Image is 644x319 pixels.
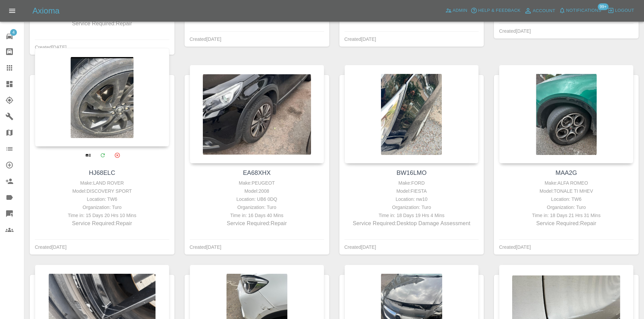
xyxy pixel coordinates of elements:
[478,7,520,15] span: Help & Feedback
[37,179,168,187] div: Make: LAND ROVER
[96,148,110,162] a: Modify
[344,243,376,251] div: Created [DATE]
[501,179,632,187] div: Make: ALFA ROMEO
[191,211,323,219] div: Time in: 16 Days 40 Mins
[615,7,634,15] span: Logout
[501,195,632,203] div: Location: TW6
[346,211,477,219] div: Time in: 18 Days 19 Hrs 4 Mins
[191,187,323,195] div: Model: 2008
[37,211,168,219] div: Time in: 15 Days 20 Hrs 10 Mins
[499,27,531,35] div: Created [DATE]
[37,20,168,28] p: Service Required: Repair
[191,195,323,203] div: Location: UB6 0DQ
[555,169,577,176] a: MAA2G
[191,203,323,211] div: Organization: Turo
[346,203,477,211] div: Organization: Turo
[81,148,95,162] a: View
[501,219,632,228] p: Service Required: Repair
[191,179,323,187] div: Make: PEUGEOT
[37,219,168,228] p: Service Required: Repair
[397,169,427,176] a: BW16LMO
[10,29,17,36] span: 4
[110,148,124,162] button: Archive
[89,169,115,176] a: HJ68ELC
[37,203,168,211] div: Organization: Turo
[346,195,477,203] div: Location: nw10
[566,7,601,15] span: Notifications
[533,7,555,15] span: Account
[346,219,477,228] p: Service Required: Desktop Damage Assessment
[35,43,67,51] div: Created [DATE]
[346,179,477,187] div: Make: FORD
[37,187,168,195] div: Model: DISCOVERY SPORT
[35,243,67,251] div: Created [DATE]
[32,5,59,16] h5: Axioma
[557,5,603,16] button: Notifications
[344,35,376,43] div: Created [DATE]
[598,3,609,10] span: 99+
[190,243,221,251] div: Created [DATE]
[499,243,531,251] div: Created [DATE]
[469,5,522,16] button: Help & Feedback
[522,5,557,16] a: Account
[444,5,469,16] a: Admin
[37,195,168,203] div: Location: TW6
[606,5,636,16] button: Logout
[501,187,632,195] div: Model: TONALE TI MHEV
[346,187,477,195] div: Model: FIESTA
[243,169,271,176] a: EA68XHX
[4,3,20,19] button: Open drawer
[453,7,468,15] span: Admin
[501,211,632,219] div: Time in: 18 Days 21 Hrs 31 Mins
[501,203,632,211] div: Organization: Turo
[191,219,323,228] p: Service Required: Repair
[190,35,221,43] div: Created [DATE]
